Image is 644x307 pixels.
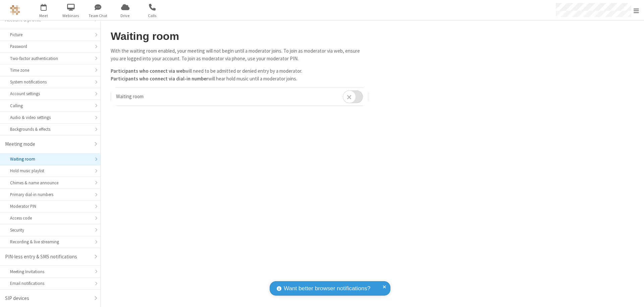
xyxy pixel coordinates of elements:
b: Participants who connect via dial-in number [111,75,208,82]
span: Webinars [58,13,84,19]
div: Backgrounds & effects [10,126,90,132]
div: Time zone [10,67,90,73]
div: Account settings [10,90,90,97]
span: Waiting room [116,93,144,100]
div: Picture [10,32,90,38]
p: With the waiting room enabled, your meeting will not begin until a moderator joins. To join as mo... [111,47,368,62]
span: Want better browser notifications? [284,284,370,293]
div: Chimes & name announce [10,180,90,186]
img: QA Selenium DO NOT DELETE OR CHANGE [10,5,20,15]
span: Meet [31,13,56,19]
div: PIN-less entry & SMS notifications [5,253,90,261]
b: Participants who connect via web [111,68,185,74]
p: will need to be admitted or denied entry by a moderator. will hear hold music until a moderator j... [111,67,368,82]
div: Waiting room [10,156,90,162]
div: Meeting Invitations [10,268,90,275]
div: Calling [10,103,90,109]
div: Security [10,227,90,233]
div: Hold music playlist [10,168,90,174]
span: Drive [113,13,138,19]
h2: Waiting room [111,30,368,42]
div: Access code [10,215,90,221]
div: Recording & live streaming [10,239,90,245]
div: Password [10,43,90,50]
div: Audio & video settings [10,114,90,121]
div: Two-factor authentication [10,55,90,62]
div: Email notifications [10,280,90,287]
span: Calls [140,13,165,19]
div: Primary dial-in numbers [10,191,90,198]
span: Team Chat [86,13,111,19]
div: System notifications [10,79,90,85]
div: Moderator PIN [10,203,90,209]
div: Meeting mode [5,140,90,148]
div: SIP devices [5,295,90,302]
